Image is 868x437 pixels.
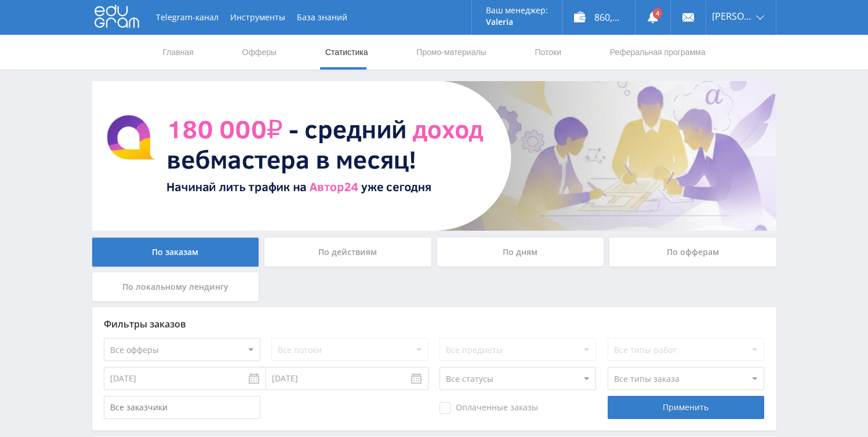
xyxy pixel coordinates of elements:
[440,402,538,414] span: Оплаченные заказы
[415,35,487,70] a: Промо-материалы
[104,396,260,419] input: Все заказчики
[533,35,562,70] a: Потоки
[437,238,604,267] div: По дням
[712,12,753,21] span: [PERSON_NAME]
[241,35,278,70] a: Офферы
[92,238,259,267] div: По заказам
[486,6,548,15] p: Ваш менеджер:
[609,35,707,70] a: Реферальная программа
[608,396,764,419] div: Применить
[609,238,776,267] div: По офферам
[92,272,259,301] div: По локальному лендингу
[486,17,548,27] p: Valeria
[104,319,765,329] div: Фильтры заказов
[264,238,431,267] div: По действиям
[162,35,195,70] a: Главная
[324,35,369,70] a: Статистика
[92,81,776,231] img: BannerAvtor24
